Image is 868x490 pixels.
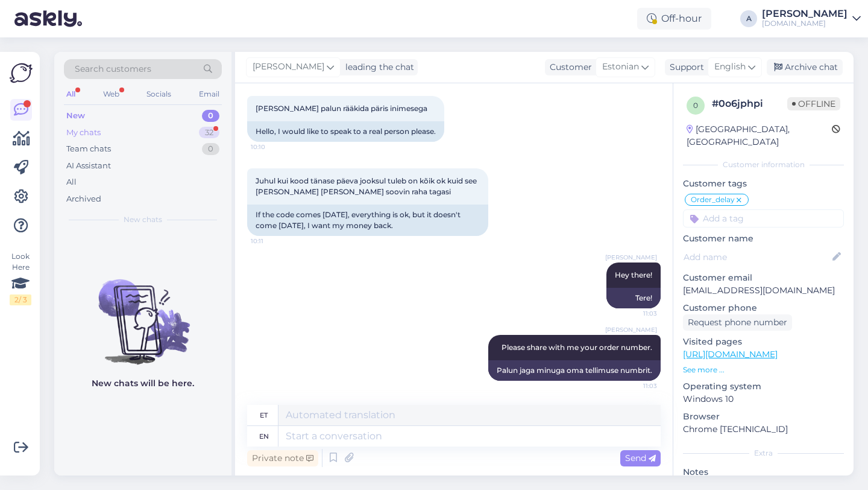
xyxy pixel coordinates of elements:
div: Palun jaga minuga oma tellimuse numbrit. [488,360,661,381]
span: Search customers [75,63,151,75]
span: English [714,60,746,74]
span: 0 [693,101,698,110]
p: See more ... [683,364,844,375]
div: All [66,176,77,188]
p: Operating system [683,380,844,393]
span: Send [625,453,656,463]
input: Add a tag [683,209,844,227]
div: Archive chat [767,59,843,75]
span: Estonian [602,60,639,74]
p: Customer name [683,232,844,245]
p: Notes [683,466,844,479]
span: [PERSON_NAME] [605,253,657,262]
span: [PERSON_NAME] [605,325,657,334]
div: Extra [683,448,844,459]
p: Customer phone [683,302,844,314]
span: Please share with me your order number. [502,343,652,352]
div: en [259,426,269,447]
span: Offline [787,97,840,110]
div: 32 [199,127,219,139]
p: [EMAIL_ADDRESS][DOMAIN_NAME] [683,284,844,297]
div: Email [197,86,222,102]
span: 11:03 [612,381,657,390]
div: [DOMAIN_NAME] [762,19,848,28]
div: Support [665,61,704,74]
div: Request phone number [683,314,792,331]
p: Windows 10 [683,393,844,406]
div: Customer [545,61,592,74]
div: 2 / 3 [10,294,31,305]
div: [PERSON_NAME] [762,9,848,19]
div: All [64,86,78,102]
span: Juhul kui kood tänase päeva jooksul tuleb on kõik ok kuid see [PERSON_NAME] [PERSON_NAME] soovin ... [256,176,479,196]
span: [PERSON_NAME] palun rääkida päris inimesega [256,104,427,113]
p: Customer email [683,272,844,284]
div: Web [101,86,122,102]
div: AI Assistant [66,160,111,172]
div: [GEOGRAPHIC_DATA], [GEOGRAPHIC_DATA] [687,123,832,148]
a: [URL][DOMAIN_NAME] [683,349,778,360]
div: 0 [202,143,219,155]
div: New [66,110,85,122]
div: Look Here [10,251,31,305]
span: [PERSON_NAME] [253,60,324,74]
div: Customer information [683,159,844,170]
p: Customer tags [683,177,844,190]
div: # 0o6jphpi [712,97,787,111]
div: Socials [144,86,174,102]
div: Off-hour [637,8,711,30]
div: Hello, I would like to speak to a real person please. [247,121,444,142]
div: If the code comes [DATE], everything is ok, but it doesn't come [DATE], I want my money back. [247,205,488,236]
a: [PERSON_NAME][DOMAIN_NAME] [762,9,861,28]
p: Chrome [TECHNICAL_ID] [683,423,844,436]
span: 10:11 [251,237,296,246]
span: 11:03 [612,309,657,318]
div: My chats [66,127,101,139]
div: leading the chat [341,61,414,74]
div: Private note [247,450,318,466]
span: 10:10 [251,142,296,151]
p: Browser [683,410,844,423]
div: et [260,405,268,425]
p: New chats will be here. [92,377,194,390]
img: No chats [54,258,231,366]
div: A [740,10,757,27]
div: 0 [202,110,219,122]
img: Askly Logo [10,62,33,84]
div: Archived [66,193,101,205]
span: Order_delay [691,196,735,203]
span: Hey there! [615,270,652,279]
p: Visited pages [683,336,844,348]
span: New chats [124,214,162,225]
div: Team chats [66,143,111,155]
div: Tere! [606,288,661,308]
input: Add name [684,250,830,264]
